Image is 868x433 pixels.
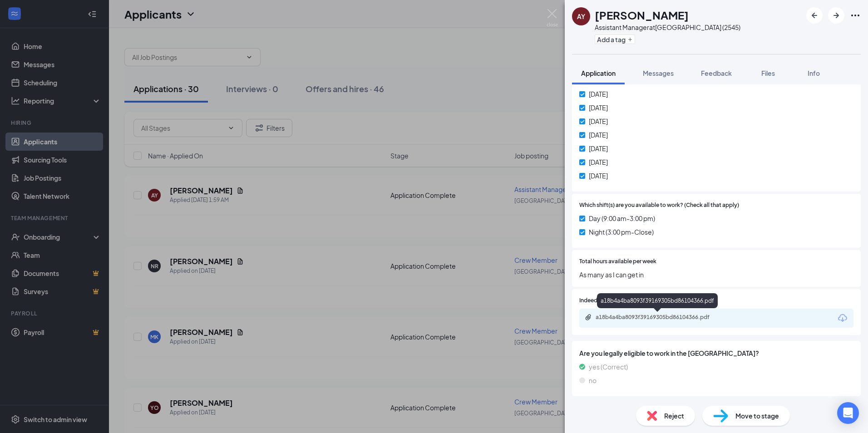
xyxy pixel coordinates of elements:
button: PlusAdd a tag [595,34,635,44]
span: [DATE] [589,103,608,113]
svg: Ellipses [850,10,861,21]
span: Messages [643,69,674,77]
span: Which shift(s) are you available to work? (Check all that apply) [579,201,739,210]
span: [DATE] [589,89,608,99]
span: As many as I can get in [579,270,853,280]
span: [DATE] [589,130,608,140]
span: Feedback [701,69,732,77]
svg: Plus [627,37,633,42]
div: a18b4a4ba8093f39169305bd86104366.pdf [597,293,718,308]
a: Paperclipa18b4a4ba8093f39169305bd86104366.pdf [585,314,732,322]
span: yes (Correct) [589,362,628,372]
svg: Paperclip [585,314,592,321]
span: Indeed Resume [579,296,619,305]
span: Move to stage [735,411,779,421]
span: Files [761,69,775,77]
span: Day (9:00 am-3:00 pm) [589,213,655,223]
span: Are you legally eligible to work in the [GEOGRAPHIC_DATA]? [579,348,853,358]
span: [DATE] [589,171,608,181]
span: [DATE] [589,143,608,153]
svg: ArrowRight [831,10,842,21]
div: Assistant Manager at [GEOGRAPHIC_DATA] (2545) [595,23,740,32]
div: Open Intercom Messenger [837,402,859,424]
span: [DATE] [589,116,608,126]
button: ArrowLeftNew [806,7,823,24]
h1: [PERSON_NAME] [595,7,689,23]
svg: Download [837,313,848,324]
div: AY [577,12,585,21]
span: Application [581,69,616,77]
span: Reject [664,411,684,421]
span: Total hours available per week [579,257,656,266]
svg: ArrowLeftNew [809,10,820,21]
span: [DATE] [589,157,608,167]
span: Info [808,69,820,77]
span: no [589,375,597,385]
button: ArrowRight [828,7,844,24]
span: Night (3:00 pm-Close) [589,227,654,237]
div: a18b4a4ba8093f39169305bd86104366.pdf [596,314,723,321]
